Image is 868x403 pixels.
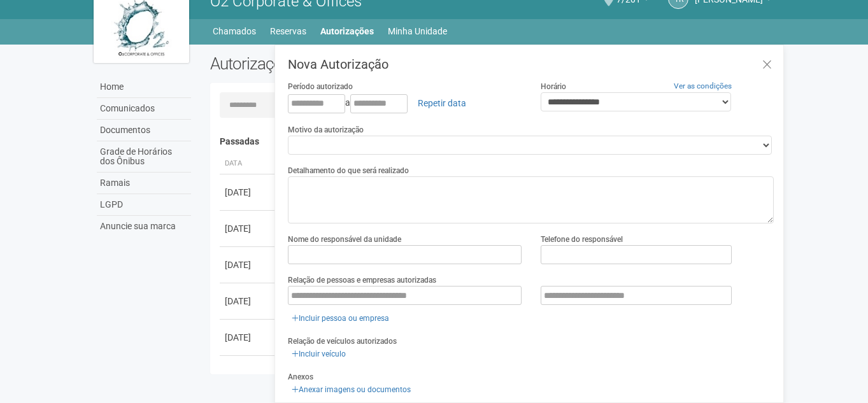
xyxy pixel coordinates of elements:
[225,222,272,235] div: [DATE]
[97,76,191,98] a: Home
[388,22,447,40] a: Minha Unidade
[288,92,522,114] div: a
[288,336,397,347] label: Relação de veículos autorizados
[674,81,732,90] a: Ver as condições
[320,22,374,40] a: Autorizações
[541,234,623,245] label: Telefone do responsável
[288,347,350,361] a: Incluir veículo
[288,274,436,286] label: Relação de pessoas e empresas autorizadas
[225,186,272,199] div: [DATE]
[288,58,774,71] h3: Nova Autorização
[225,331,272,344] div: [DATE]
[97,98,191,120] a: Comunicados
[225,258,272,271] div: [DATE]
[210,54,483,73] h2: Autorizações
[97,173,191,194] a: Ramais
[288,371,313,383] label: Anexos
[288,165,409,176] label: Detalhamento do que será realizado
[288,124,364,136] label: Motivo da autorização
[409,92,474,114] a: Repetir data
[288,81,353,92] label: Período autorizado
[288,383,415,397] a: Anexar imagens ou documentos
[270,22,306,40] a: Reservas
[97,120,191,141] a: Documentos
[541,81,566,92] label: Horário
[213,22,256,40] a: Chamados
[220,137,765,146] h4: Passadas
[288,311,393,325] a: Incluir pessoa ou empresa
[97,216,191,237] a: Anuncie sua marca
[225,295,272,308] div: [DATE]
[97,141,191,173] a: Grade de Horários dos Ônibus
[220,153,277,174] th: Data
[97,194,191,216] a: LGPD
[288,234,401,245] label: Nome do responsável da unidade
